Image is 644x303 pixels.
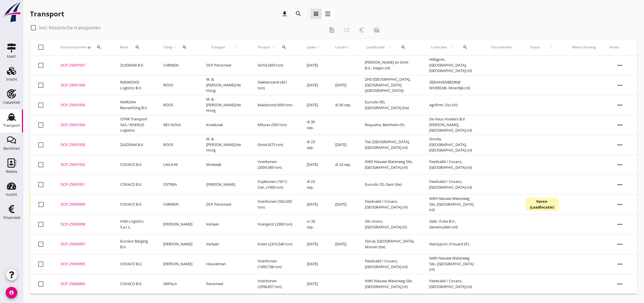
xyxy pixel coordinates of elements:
td: Heuvelman [199,254,250,274]
span: Schip [163,45,172,50]
td: ROOS [156,95,199,115]
div: DCP-25090998 [61,221,106,227]
td: Silo Invivo, [GEOGRAPHIC_DATA] (fr) [358,214,423,234]
td: HGK Logistics S.a.r.L. [113,214,156,234]
span: Schipper [206,45,230,50]
td: Kolen (2310,540 ton) [251,234,300,254]
div: Inzicht [6,193,17,196]
td: OSTREA [156,175,199,194]
i: search [97,45,101,50]
td: COVACO B.V. [113,155,156,175]
td: di 30 sep. [328,95,358,115]
td: De Heus Voeders B.V. [PERSON_NAME], [GEOGRAPHIC_DATA] (nl) [422,115,484,135]
div: DCP-25091002 [61,162,106,168]
td: ROOS [156,75,199,95]
i: more_horiz [612,177,628,193]
td: Eurosilo SD, Gent (be) [358,175,423,194]
span: Product [258,45,271,50]
td: NWS Nieuwe Waterweg Silo, [GEOGRAPHIC_DATA] (nl) [358,274,423,294]
td: ROOS [156,135,199,155]
td: ZUIDDAM B.V. [113,135,156,155]
td: DCP Personeel [199,56,250,75]
td: Slakkenzand (421 ton) [251,75,300,95]
td: M. & [PERSON_NAME]/de Hoog [199,75,250,95]
td: COVACO B.V. [113,254,156,274]
i: view_agenda [324,10,331,17]
div: Waarschuwing [572,45,596,50]
div: Transport [30,9,64,18]
td: Sojabonen (1811) Can. (1000 ton) [251,175,300,194]
i: arrow_upward [386,45,394,50]
div: DCP-25091006 [61,82,106,88]
div: Berichten [3,147,20,150]
td: Feedvalid / Covaco, [GEOGRAPHIC_DATA] (nl) [422,155,484,175]
i: more_horiz [612,236,628,252]
td: NWS Nieuwe Waterweg Silo, [GEOGRAPHIC_DATA] (nl) [422,194,484,214]
div: Kaart [7,54,16,58]
td: Koekkoek [199,115,250,135]
i: search [295,10,302,17]
div: Varen (Laadlocatie) [526,198,558,211]
td: ZEEHAVENBEDRIJF MOERDIJK, Moerdijk (nl) [422,75,484,95]
td: Voerbonen (2998,857 ton) [251,274,300,294]
i: arrow_upward [317,45,321,50]
td: di 23 sep. [300,175,328,194]
td: Terval, [GEOGRAPHIC_DATA], Monsin (be) [358,234,423,254]
td: [DATE] [328,234,358,254]
div: DCP-25091001 [61,182,106,188]
td: [PERSON_NAME] [156,234,199,254]
td: Nancyport, Frouard (fr) [422,234,484,254]
td: Grind (675 ton) [251,135,300,155]
td: Verlaan [199,234,250,254]
td: M. & [PERSON_NAME]/de Hoog [199,135,250,155]
td: Voerbonen (3359,589 ton) [251,155,300,175]
td: [DATE] [300,194,328,214]
i: arrow_upward [230,45,244,50]
td: RIJNMOND Logistics B.V. [113,75,156,95]
i: more_horiz [612,157,628,173]
td: [DATE] [300,234,328,254]
i: view_headline [313,10,319,17]
i: more_horiz [612,77,628,93]
i: arrow_upward [346,45,351,50]
div: DCP-25091005 [61,102,106,108]
td: ZUIDDAM B.V. [113,56,156,75]
td: Eurokor Barging B.V. [113,234,156,254]
td: Verlaan [199,214,250,234]
i: more_horiz [612,137,628,153]
td: vr 26 sep. [300,214,328,234]
div: DCP-25091007 [61,63,106,68]
td: IMPALA [156,274,199,294]
span: Dossiernummer [61,45,87,50]
td: [DATE] [300,274,328,294]
td: di 23 sep. [300,135,328,155]
td: Voerbonen (502,650 ton) [251,194,300,214]
td: Tiel, [GEOGRAPHIC_DATA], [GEOGRAPHIC_DATA] (nl) [358,135,423,155]
i: arrow_upward [448,45,456,50]
td: MARUNA Bevrachting B.V. [113,95,156,115]
label: Incl. historische transporten [39,25,101,31]
span: Loslocatie [429,45,448,50]
i: search [463,45,467,50]
div: Relatie [6,170,17,173]
div: Financieel [3,216,20,219]
td: NWS Nieuwe Waterweg Silo, [GEOGRAPHIC_DATA] (nl) [422,254,484,274]
div: DCP-25090999 [61,202,106,207]
i: arrow_upward [172,45,177,50]
td: LAILA-M [156,155,199,175]
td: [DATE] [300,95,328,115]
div: Capaciteit [3,101,20,104]
i: more_horiz [612,216,628,232]
td: Eurosilo RD, [GEOGRAPHIC_DATA] (be) [358,95,423,115]
td: [DATE] [300,155,328,175]
i: search [282,45,286,50]
td: NWS Nieuwe Waterweg Silo, [GEOGRAPHIC_DATA] (nl) [358,155,423,175]
i: search [135,45,140,50]
td: M. & [PERSON_NAME]/de Hoog [199,95,250,115]
td: [PERSON_NAME] [156,214,199,234]
td: COVACO B.V. [113,274,156,294]
div: DCP-25091004 [61,122,106,128]
div: DCP-25060890 [61,281,106,287]
i: download [281,10,288,17]
td: DCP Personeel [199,194,250,214]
